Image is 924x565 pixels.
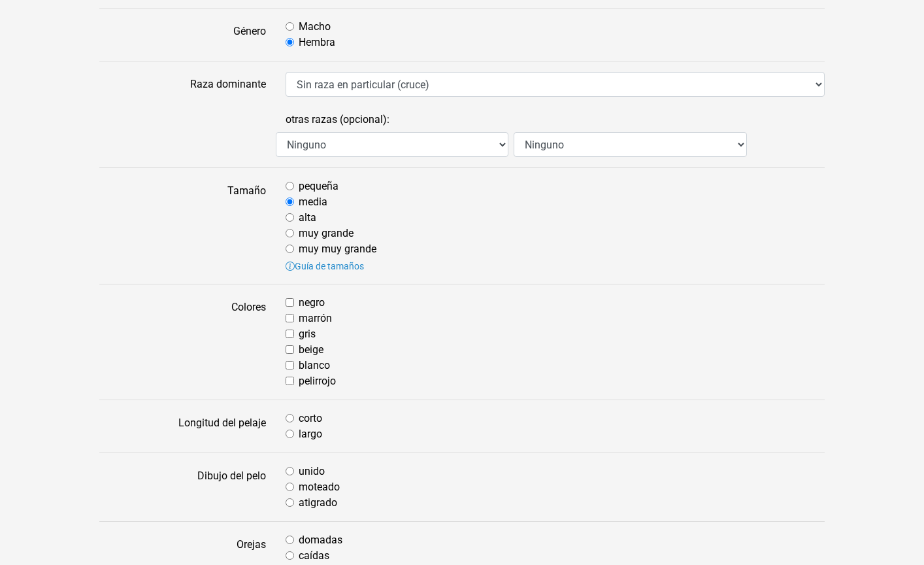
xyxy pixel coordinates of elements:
label: pequeña [299,179,338,194]
label: otras razas (opcional): [286,107,389,132]
label: blanco [299,358,330,373]
label: Raza dominante [90,72,276,97]
input: Macho [286,22,294,31]
label: pelirrojo [299,373,336,389]
input: muy muy grande [286,245,294,253]
label: marrón [299,311,332,326]
input: caídas [286,551,294,560]
input: media [286,197,294,206]
label: Dibujo del pelo [90,464,276,511]
label: corto [299,411,322,426]
label: unido [299,464,325,479]
label: alta [299,210,316,226]
input: atigrado [286,498,294,507]
input: alta [286,213,294,222]
label: Macho [299,19,331,35]
label: Colores [90,295,276,389]
input: largo [286,430,294,438]
input: Hembra [286,38,294,46]
input: unido [286,467,294,475]
label: Tamaño [90,179,276,273]
label: largo [299,426,322,442]
label: Longitud del pelaje [90,411,276,442]
label: gris [299,326,316,342]
input: pequeña [286,182,294,190]
label: muy muy grande [299,241,376,257]
input: muy grande [286,229,294,237]
label: caídas [299,548,329,564]
label: media [299,194,327,210]
input: moteado [286,483,294,491]
label: Género [90,19,276,50]
a: Guía de tamaños [286,261,364,271]
label: Hembra [299,35,335,50]
input: corto [286,414,294,422]
label: negro [299,295,325,311]
label: muy grande [299,226,354,241]
label: beige [299,342,323,358]
label: moteado [299,479,340,495]
input: domadas [286,536,294,544]
label: domadas [299,532,342,548]
label: atigrado [299,495,337,511]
